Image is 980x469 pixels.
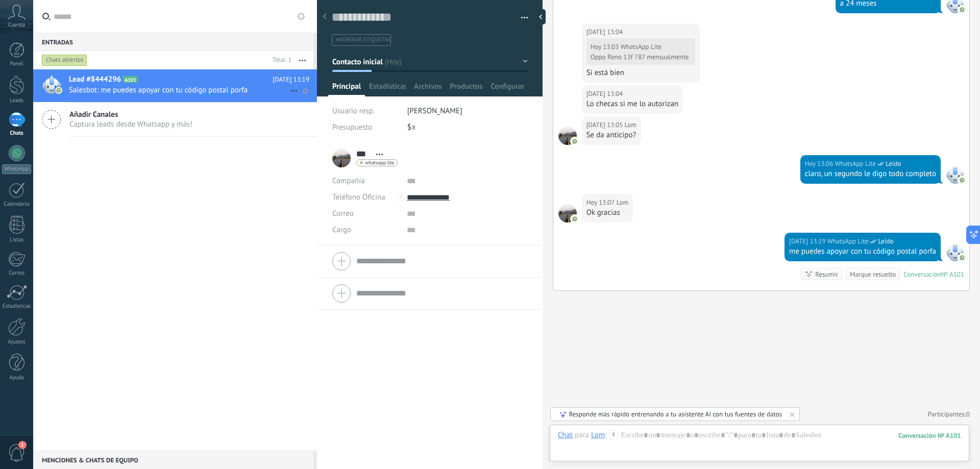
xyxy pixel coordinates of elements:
[571,138,578,145] img: com.amocrm.amocrmwa.svg
[69,85,290,95] span: Salesbot: me puedes apoyar con tu código postal porfa
[332,222,399,238] div: Cargo
[332,82,361,96] span: Principal
[69,110,192,119] span: Añadir Canales
[928,410,970,418] a: Participantes:0
[332,226,351,234] span: Cargo
[33,33,313,51] div: Entradas
[268,55,291,65] div: Total: 1
[878,236,893,246] span: Leído
[946,165,964,184] span: WhatsApp Lite
[558,204,577,223] span: Lom
[491,82,524,96] span: Configurar
[414,82,442,96] span: Archivos
[55,87,62,94] img: com.amocrm.amocrmwa.svg
[2,61,32,67] div: Panel
[123,76,138,83] span: A101
[591,43,621,51] div: Hoy 13:03
[2,339,32,345] div: Ajustes
[336,36,390,43] span: #agregar etiquetas
[69,75,121,85] span: Lead #8444296
[959,6,966,13] img: com.amocrm.amocrmwa.svg
[586,99,678,109] div: Lo checas si me lo autorizan
[586,208,629,218] div: Ok gracias
[18,441,27,449] span: 1
[291,51,313,69] button: Más
[407,106,462,116] span: [PERSON_NAME]
[2,164,31,174] div: WhatsApp
[332,206,354,222] button: Correo
[946,243,964,261] span: WhatsApp Lite
[558,127,577,145] span: Lom
[365,160,395,165] span: whatsapp lite
[586,68,696,78] div: Si está bien
[332,209,354,218] span: Correo
[369,82,406,96] span: Estadísticas
[332,106,375,116] span: Usuario resp.
[571,215,578,223] img: com.amocrm.amocrmwa.svg
[617,198,628,208] span: Lom
[407,119,528,136] div: $
[69,119,192,129] span: Captura leads desde Whatsapp y más!
[898,431,961,440] div: 101
[903,270,941,279] div: Conversación
[586,120,625,130] div: [DATE] 13:05
[586,130,636,140] div: Se da anticipo?
[835,159,876,169] span: WhatsApp Lite
[2,97,32,104] div: Leads
[2,201,32,208] div: Calendario
[2,270,32,277] div: Correo
[789,236,827,246] div: [DATE] 13:19
[805,159,835,169] div: Hoy 13:06
[586,27,625,37] div: [DATE] 13:04
[789,246,936,257] div: me puedes apoyar con tu código postal porfa
[33,69,317,102] a: Lead #8444296 A101 [DATE] 13:19 Salesbot: me puedes apoyar con tu código postal porfa
[450,82,483,96] span: Productos
[2,375,32,381] div: Ayuda
[332,173,399,189] div: Compañía
[273,75,309,85] span: [DATE] 13:19
[332,103,400,119] div: Usuario resp.
[591,430,605,439] div: Lom
[332,122,372,132] span: Presupuesto
[625,120,636,130] span: Lom
[959,177,966,184] img: com.amocrm.amocrmwa.svg
[332,192,385,202] span: Teléfono Oficina
[8,22,25,29] span: Cuenta
[966,410,970,418] span: 0
[332,189,385,206] button: Teléfono Oficina
[332,119,400,136] div: Presupuesto
[850,269,896,279] div: Marque resuelto
[2,130,32,137] div: Chats
[886,159,901,169] span: Leído
[586,89,625,99] div: [DATE] 13:04
[586,198,617,208] div: Hoy 13:07
[805,169,936,179] div: claro, un segundo le digo todo completo
[569,410,782,418] div: Responde más rápido entrenando a tu asistente AI con tus fuentes de datos
[815,269,838,279] div: Resumir
[621,42,661,51] span: WhatsApp Lite
[33,451,313,469] div: Menciones & Chats de equipo
[575,430,589,440] span: para
[42,54,87,66] div: Chats abiertos
[2,237,32,243] div: Listas
[959,254,966,261] img: com.amocrm.amocrmwa.svg
[591,53,689,61] div: Oppo Reno 13f 787 mensualmente
[2,303,32,310] div: Estadísticas
[605,430,606,440] span: :
[535,9,546,24] div: Ocultar
[827,236,868,246] span: WhatsApp Lite
[941,270,964,279] div: № A101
